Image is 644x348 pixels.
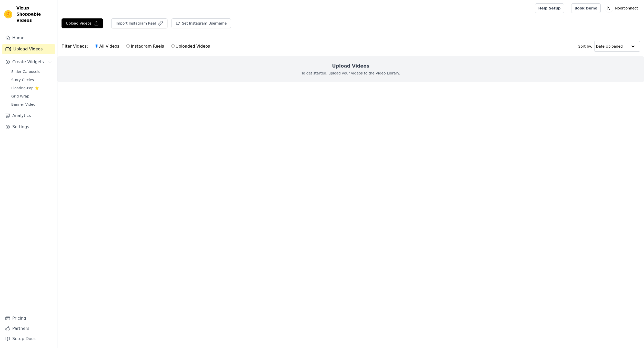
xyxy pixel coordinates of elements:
[2,44,55,54] a: Upload Videos
[2,313,55,323] a: Pricing
[2,323,55,334] a: Partners
[8,68,55,75] a: Slider Carousels
[607,6,611,11] text: N
[171,43,210,50] label: Uploaded Videos
[8,93,55,100] a: Grid Wrap
[535,3,564,13] a: Help Setup
[301,71,400,76] p: To get started, upload your videos to the Video Library.
[578,41,640,52] div: Sort by:
[11,85,39,91] span: Floating-Pop ⭐
[126,43,164,50] label: Instagram Reels
[4,10,12,18] img: Vizup
[12,59,44,65] span: Create Widgets
[95,43,119,50] label: All Videos
[62,40,213,52] div: Filter Videos:
[172,18,231,28] button: Set Instagram Username
[95,44,98,48] input: All Videos
[613,4,640,13] p: Noorconnect
[11,94,29,99] span: Grid Wrap
[332,62,369,70] h2: Upload Videos
[2,122,55,132] a: Settings
[126,44,130,48] input: Instagram Reels
[2,57,55,67] button: Create Widgets
[8,84,55,92] a: Floating-Pop ⭐
[62,18,103,28] button: Upload Videos
[2,33,55,43] a: Home
[11,102,35,107] span: Banner Video
[11,69,40,74] span: Slider Carousels
[2,334,55,344] a: Setup Docs
[11,77,34,82] span: Story Circles
[8,101,55,108] a: Banner Video
[16,5,53,24] span: Vizup Shoppable Videos
[171,44,175,48] input: Uploaded Videos
[571,3,601,13] a: Book Demo
[605,4,640,13] button: N Noorconnect
[2,111,55,121] a: Analytics
[8,76,55,83] a: Story Circles
[111,18,167,28] button: Import Instagram Reel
